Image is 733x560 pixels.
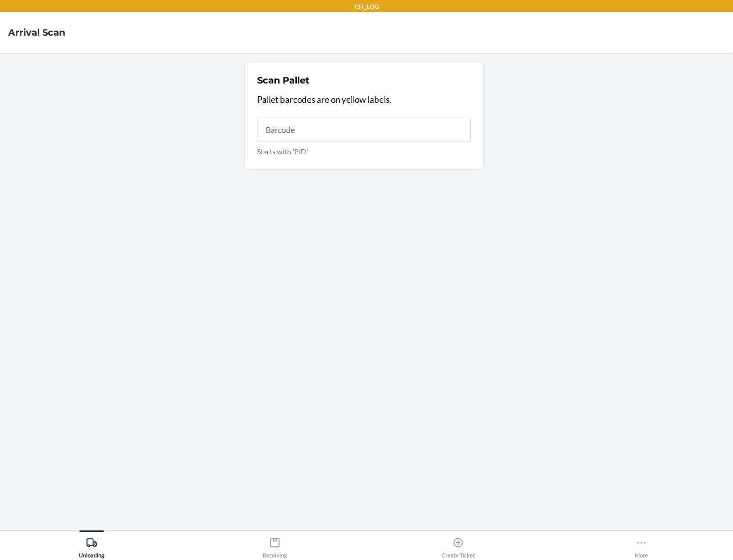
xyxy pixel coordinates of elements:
button: Create Ticket [366,530,550,558]
div: More [635,533,648,558]
h4: Arrival Scan [8,26,65,39]
input: Starts with 'PID' [257,118,471,142]
h2: Scan Pallet [257,74,309,87]
button: Receiving [183,530,366,558]
p: Pallet barcodes are on yellow labels. [257,93,471,106]
p: Starts with 'PID' [257,146,471,157]
div: Create Ticket [442,533,475,558]
button: More [550,530,733,558]
div: Receiving [263,533,287,558]
p: TST_LOG [354,2,379,11]
div: Unloading [79,533,104,558]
